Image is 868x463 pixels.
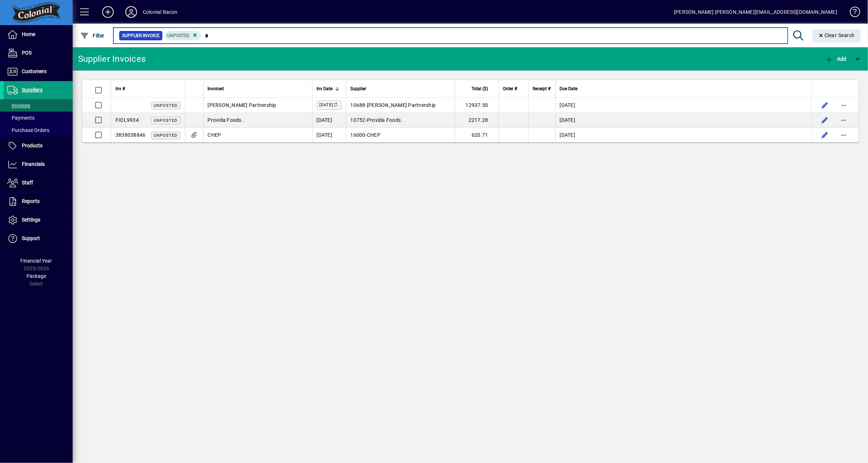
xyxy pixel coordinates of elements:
a: Reports [4,192,73,211]
span: [PERSON_NAME] Partnership [367,102,436,108]
span: Settings [22,217,40,223]
span: Unposted [154,133,178,138]
span: Reports [22,198,40,204]
div: Inv # [116,85,181,93]
span: Invoices [7,103,30,108]
span: Provida Foods . [367,117,404,123]
a: POS [4,44,73,62]
td: 2217.28 [455,113,498,128]
td: 620.71 [455,128,498,142]
div: [PERSON_NAME] [PERSON_NAME][EMAIL_ADDRESS][DOMAIN_NAME] [674,6,837,18]
td: - [346,98,455,113]
span: Unposted [167,33,190,38]
button: Profile [120,5,143,19]
button: Edit [819,99,831,111]
div: Invoiced [208,85,308,93]
span: Unposted [154,118,178,123]
button: More options [838,99,849,111]
span: Home [22,31,35,37]
span: Payments [7,115,35,121]
span: Add [825,56,847,62]
a: Knowledge Base [844,1,859,25]
span: CHEP [367,132,380,138]
div: Supplier [351,85,451,93]
span: Staff [22,180,33,185]
span: Supplier Invoice [122,32,160,39]
a: Products [4,137,73,155]
span: Receipt # [533,85,551,93]
span: Financial Year [21,258,52,264]
a: Staff [4,174,73,192]
div: Inv Date [317,85,342,93]
div: Due Date [560,85,807,93]
button: More options [838,129,849,141]
td: - [346,128,455,142]
span: Products [22,143,43,148]
a: Home [4,25,73,44]
button: Filter [78,29,106,42]
td: [DATE] [312,113,346,128]
button: More options [838,114,849,126]
span: Suppliers [22,87,43,93]
label: [DATE] [317,100,342,110]
a: Customers [4,63,73,81]
div: Colonial Bacon [143,6,177,18]
span: [PERSON_NAME] Partnership [208,102,276,108]
span: Clear Search [818,32,855,38]
button: Edit [819,129,831,141]
td: [DATE] [555,128,812,142]
a: Payments [4,112,73,124]
span: Total ($) [472,85,488,93]
mat-chip: Invoice Status: Unposted [165,31,201,40]
span: 3838038846 [116,132,146,138]
a: Purchase Orders [4,124,73,136]
span: Package [27,273,46,279]
button: Edit [819,114,831,126]
span: Support [22,235,40,241]
div: Order # [503,85,524,93]
span: POS [22,50,32,56]
span: 16000 [351,132,366,138]
div: Total ($) [460,85,495,93]
span: Inv Date [317,85,333,93]
span: 10752 [351,117,366,123]
button: Add [823,52,848,65]
span: 10688 [351,102,366,108]
button: Add [96,5,120,19]
span: Supplier [351,85,367,93]
a: Invoices [4,99,73,112]
span: CHEP [208,132,221,138]
td: [DATE] [555,113,812,128]
td: [DATE] [312,128,346,142]
a: Settings [4,211,73,229]
span: Filter [80,33,105,39]
div: Supplier Invoices [78,53,146,65]
span: Customers [22,68,47,74]
span: Inv # [116,85,125,93]
a: Support [4,229,73,248]
span: Unposted [154,103,178,108]
span: Due Date [560,85,578,93]
span: Purchase Orders [7,127,49,133]
span: Order # [503,85,517,93]
span: FIOL9934 [116,117,139,123]
button: Clear [812,29,861,42]
span: Provida Foods . [208,117,245,123]
td: - [346,113,455,128]
span: Financials [22,161,45,167]
td: [DATE] [555,98,812,113]
span: Invoiced [208,85,224,93]
a: Financials [4,155,73,173]
td: 12937.50 [455,98,498,113]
